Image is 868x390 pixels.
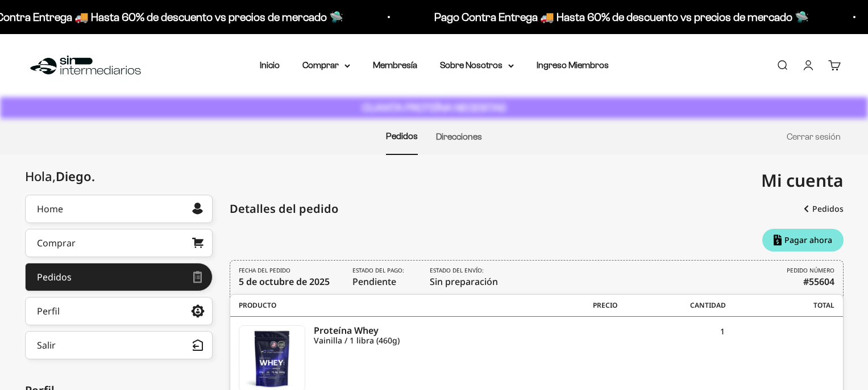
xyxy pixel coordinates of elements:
div: 1 [617,325,725,348]
i: Estado del pago: [352,266,404,275]
a: Inicio [260,60,280,70]
b: #55604 [803,275,834,288]
a: Pedidos [804,199,844,219]
i: FECHA DEL PEDIDO [239,266,290,275]
span: Cantidad [617,300,726,311]
summary: Comprar [302,58,350,73]
span: Precio [509,300,618,311]
i: Estado del envío: [430,266,484,275]
a: Pagar ahora [762,229,844,251]
button: Salir [25,331,213,359]
span: Sin preparación [430,266,498,288]
a: Proteína Whey Vainilla / 1 libra (460g) [314,325,508,346]
a: Perfil [25,297,213,325]
a: Home [25,195,213,223]
span: . [92,167,95,184]
a: Comprar [25,229,213,257]
a: Cerrar sesión [787,132,841,141]
time: 5 de octubre de 2025 [239,275,330,288]
summary: Sobre Nosotros [440,58,514,73]
div: Comprar [37,238,76,248]
div: Home [37,204,63,213]
span: Diego [56,167,95,184]
a: Pedidos [386,131,418,141]
span: Mi cuenta [761,169,844,192]
span: Producto [239,300,509,311]
i: Vainilla / 1 libra (460g) [314,336,508,346]
i: Proteína Whey [314,325,508,336]
div: Pedidos [37,272,72,282]
a: Ingreso Miembros [537,60,609,70]
div: Perfil [37,307,60,316]
a: Direcciones [436,132,482,141]
span: Total [726,300,834,311]
i: PEDIDO NÚMERO [787,266,834,275]
a: Membresía [373,60,417,70]
div: Hola, [25,169,95,183]
div: Salir [37,341,56,350]
p: Pago Contra Entrega 🚚 Hasta 60% de descuento vs precios de mercado 🛸 [432,8,807,26]
strong: CUANTA PROTEÍNA NECESITAS [362,102,506,114]
div: Detalles del pedido [230,200,338,217]
a: Pedidos [25,263,213,291]
span: Pendiente [352,266,407,288]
